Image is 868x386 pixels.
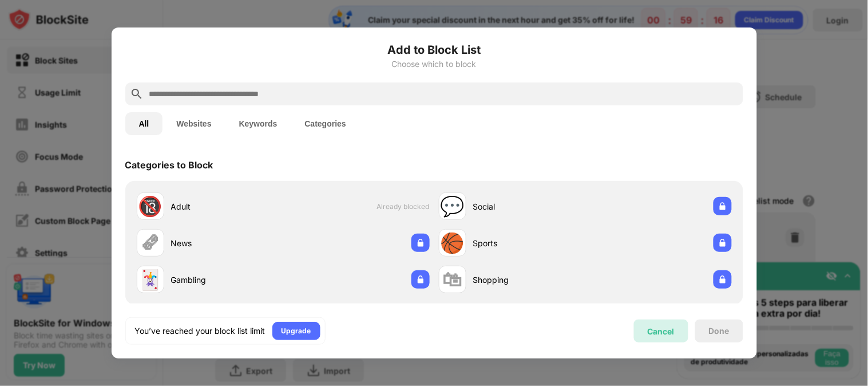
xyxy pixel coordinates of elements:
[125,159,213,171] div: Categories to Block
[171,200,283,212] div: Adult
[443,268,462,292] div: 🛍
[648,326,675,336] div: Cancel
[171,274,283,286] div: Gambling
[473,274,585,286] div: Shopping
[473,200,585,212] div: Social
[171,237,283,249] div: News
[138,268,162,292] div: 🃏
[138,195,162,218] div: 🔞
[291,112,360,135] button: Categories
[125,41,743,58] h6: Add to Block List
[441,231,465,255] div: 🏀
[377,202,430,211] span: Already blocked
[141,231,160,255] div: 🗞
[162,112,225,135] button: Websites
[282,325,311,337] div: Upgrade
[473,237,585,249] div: Sports
[441,195,465,218] div: 💬
[130,87,144,101] img: search.svg
[125,112,163,135] button: All
[225,112,291,135] button: Keywords
[125,60,743,69] div: Choose which to block
[135,325,265,337] div: You’ve reached your block list limit
[709,326,730,336] div: Done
